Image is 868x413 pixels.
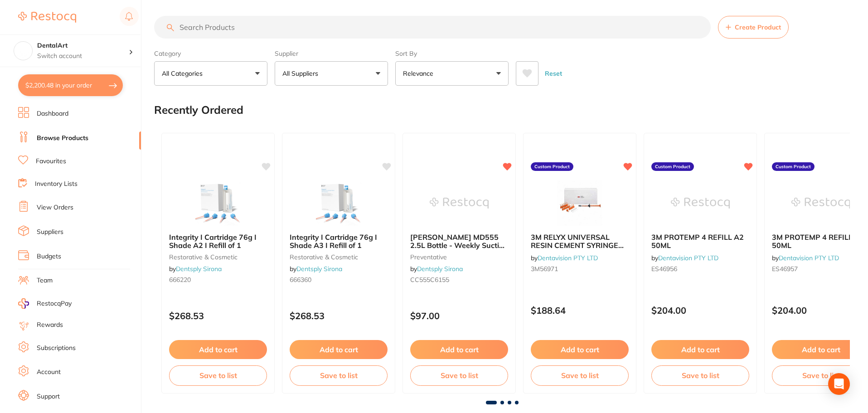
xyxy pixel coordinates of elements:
a: View Orders [37,203,73,212]
a: Suppliers [37,228,63,237]
a: Dentavision PTY LTD [538,254,598,262]
label: Custom Product [531,162,573,171]
button: $2,200.48 in your order [18,74,123,96]
small: CC555C6155 [410,276,508,283]
button: Save to list [531,365,629,385]
small: 3M56971 [531,265,629,272]
label: Custom Product [772,162,815,171]
a: Browse Products [37,134,88,143]
a: Dentavision PTY LTD [779,254,839,262]
button: Add to cart [410,340,508,359]
img: 3M PROTEMP 4 REFILL A3 50ML [791,180,850,226]
p: $204.00 [651,305,749,316]
button: Create Product [718,16,789,39]
a: RestocqPay [18,298,72,309]
a: Favourites [36,157,66,166]
button: Relevance [395,61,509,86]
a: Dentsply Sirona [176,265,222,273]
p: $268.53 [290,311,388,321]
p: Switch account [37,52,129,61]
span: by [290,265,342,273]
a: Restocq Logo [18,7,76,28]
small: ES46956 [651,265,749,272]
span: Create Product [735,24,781,31]
a: Team [37,276,53,285]
img: DentalArt [14,42,32,60]
small: preventative [410,253,508,261]
a: Budgets [37,252,61,261]
a: Inventory Lists [35,180,78,189]
span: by [651,254,718,262]
a: Rewards [37,321,63,330]
b: Integrity I Cartridge 76g I Shade A3 I Refill of 1 [290,233,388,250]
p: $268.53 [169,311,267,321]
small: 666220 [169,276,267,283]
small: restorative & cosmetic [169,253,267,261]
label: Sort By [395,49,509,58]
a: Dentavision PTY LTD [658,254,718,262]
b: Integrity I Cartridge 76g I Shade A2 I Refill of 1 [169,233,267,250]
b: Durr MD555 2.5L Bottle - Weekly Suction Cleaner [410,233,508,250]
span: by [169,265,222,273]
input: Search Products [154,16,711,39]
span: by [772,254,839,262]
p: Relevance [403,69,437,78]
button: Save to list [410,365,508,385]
img: Durr MD555 2.5L Bottle - Weekly Suction Cleaner [430,180,489,226]
button: Add to cart [651,340,749,359]
button: Save to list [290,365,388,385]
small: 666360 [290,276,388,283]
a: Dentsply Sirona [417,265,463,273]
a: Subscriptions [37,344,76,353]
b: 3M PROTEMP 4 REFILL A2 50ML [651,233,749,250]
span: by [531,254,598,262]
a: Dashboard [37,109,68,118]
button: All Categories [154,61,267,86]
img: Restocq Logo [18,12,76,23]
p: All Suppliers [282,69,322,78]
p: All Categories [162,69,206,78]
span: by [410,265,463,273]
p: $188.64 [531,305,629,316]
label: Category [154,49,267,58]
a: Support [37,392,60,401]
a: Account [37,368,61,377]
img: RestocqPay [18,298,29,309]
button: Reset [542,61,565,86]
button: All Suppliers [275,61,388,86]
h2: Recently Ordered [154,104,243,117]
a: Dentsply Sirona [296,265,342,273]
p: $97.00 [410,311,508,321]
b: 3M RELYX UNIVERSAL RESIN CEMENT SYRINGE TRANSLUCENT 3.4G [531,233,629,250]
button: Add to cart [290,340,388,359]
button: Add to cart [531,340,629,359]
button: Add to cart [169,340,267,359]
button: Save to list [651,365,749,385]
div: Open Intercom Messenger [828,373,850,395]
button: Save to list [169,365,267,385]
span: RestocqPay [37,299,72,308]
img: Integrity I Cartridge 76g I Shade A3 I Refill of 1 [309,180,368,226]
label: Custom Product [651,162,694,171]
img: Integrity I Cartridge 76g I Shade A2 I Refill of 1 [189,180,247,226]
img: 3M RELYX UNIVERSAL RESIN CEMENT SYRINGE TRANSLUCENT 3.4G [550,180,609,226]
h4: DentalArt [37,41,129,50]
small: restorative & cosmetic [290,253,388,261]
label: Supplier [275,49,388,58]
img: 3M PROTEMP 4 REFILL A2 50ML [671,180,730,226]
